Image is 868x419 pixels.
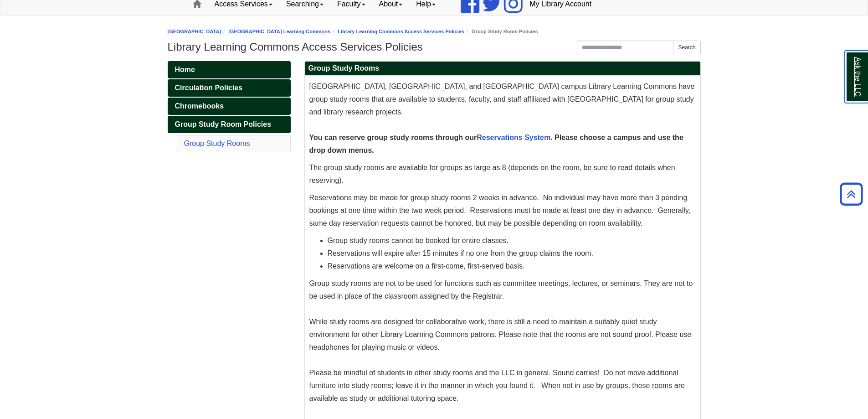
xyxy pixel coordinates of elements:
nav: breadcrumb [168,27,701,36]
a: [GEOGRAPHIC_DATA] [168,29,221,34]
h2: Group Study Rooms [305,62,700,76]
li: Reservations are welcome on a first-come, first-served basis. [328,260,696,273]
p: Reservations may be made for group study rooms 2 weeks in advance. No individual may have more th... [309,191,696,230]
a: Group Study Rooms [184,140,250,147]
span: Circulation Policies [175,84,242,92]
a: Chromebooks [168,98,291,115]
h1: Library Learning Commons Access Services Policies [168,41,701,53]
p: Group study rooms are not to be used for functions such as committee meetings, lectures, or semin... [309,277,696,405]
li: Group study rooms cannot be booked for entire classes. [328,234,696,247]
span: Group Study Room Policies [175,120,272,128]
b: You can reserve group study rooms through our . Please choose a campus and use the drop down menus. [309,134,683,154]
p: The group study rooms are available for groups as large as 8 (depends on the room, be sure to rea... [309,161,696,187]
a: Home [168,61,291,78]
a: Back to Top [837,188,866,200]
a: [GEOGRAPHIC_DATA] Learning Commons [228,29,330,34]
li: Group Study Room Policies [464,27,538,36]
span: Home [175,66,195,73]
a: Circulation Policies [168,79,291,97]
span: Chromebooks [175,102,224,110]
div: Guide Pages [168,61,291,154]
button: Search [673,41,700,54]
li: Reservations will expire after 15 minutes if no one from the group claims the room. [328,247,696,260]
a: Group Study Room Policies [168,116,291,133]
a: Reservations System [477,134,550,141]
p: [GEOGRAPHIC_DATA], [GEOGRAPHIC_DATA], and [GEOGRAPHIC_DATA] campus Library Learning Commons have ... [309,80,696,157]
a: Library Learning Commons Access Services Policies [338,29,464,34]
